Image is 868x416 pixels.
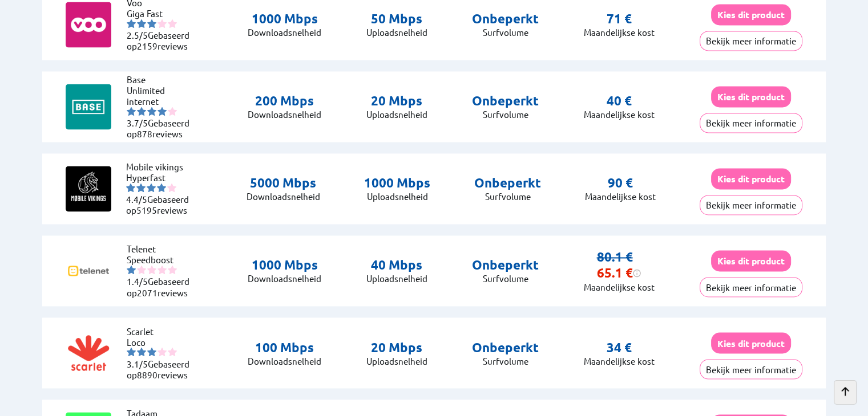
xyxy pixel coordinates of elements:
a: Bekijk meer informatie [700,117,802,128]
img: starnr2 [137,347,146,356]
p: Maandelijkse kost [585,191,656,202]
span: 4.4/5 [126,194,147,205]
img: starnr5 [167,183,176,192]
img: Logo of Telenet [66,248,111,293]
button: Bekijk meer informatie [700,31,802,51]
p: Surfvolume [474,191,541,202]
li: Hyperfast [126,172,195,183]
p: 20 Mbps [366,339,427,355]
span: 2.5/5 [127,30,148,40]
li: Gebaseerd op reviews [127,117,195,139]
li: Gebaseerd op reviews [127,30,195,51]
li: Unlimited internet [127,85,195,107]
p: Downloadsnelheid [248,27,321,38]
span: 2071 [137,287,158,297]
li: Mobile vikings [126,161,195,172]
p: Downloadsnelheid [248,273,321,284]
p: Maandelijkse kost [584,281,655,292]
img: starnr4 [158,19,167,28]
button: Kies dit product [711,168,791,189]
button: Kies dit product [711,4,791,25]
img: starnr2 [137,19,146,28]
li: Loco [127,336,195,347]
li: Speedboost [127,254,195,265]
img: Logo of Voo [66,2,111,47]
img: information [632,268,641,278]
p: Onbeperkt [474,175,541,191]
p: Onbeperkt [472,11,539,27]
li: Scarlet [127,325,195,336]
img: starnr1 [127,347,136,356]
p: Surfvolume [472,27,539,38]
img: starnr1 [127,265,136,274]
button: Kies dit product [711,250,791,271]
p: Uploadsnelheid [364,191,430,202]
a: Kies dit product [711,9,791,20]
img: starnr1 [126,183,135,192]
img: Logo of Scarlet [66,330,111,376]
p: 20 Mbps [366,93,427,109]
p: Downloadsnelheid [248,355,321,366]
p: Maandelijkse kost [584,355,655,366]
p: Downloadsnelheid [248,109,321,120]
img: starnr4 [158,107,167,116]
p: Uploadsnelheid [366,27,427,38]
span: 2159 [137,40,158,51]
img: starnr3 [147,107,156,116]
img: starnr2 [137,265,146,274]
img: Logo of Mobile vikings [66,166,111,211]
p: Surfvolume [472,273,539,284]
span: 8890 [137,369,158,380]
img: starnr5 [168,347,177,356]
img: starnr2 [136,183,146,192]
img: starnr4 [158,347,167,356]
p: Uploadsnelheid [366,109,427,120]
p: 40 Mbps [366,257,427,273]
p: Surfvolume [472,109,539,120]
p: Maandelijkse kost [584,109,655,120]
button: Bekijk meer informatie [700,195,802,215]
a: Bekijk meer informatie [700,364,802,374]
img: starnr1 [127,19,136,28]
img: starnr4 [157,183,166,192]
li: Gebaseerd op reviews [127,358,195,380]
img: starnr3 [147,347,156,356]
span: 1.4/5 [127,276,148,287]
a: Bekijk meer informatie [700,35,802,46]
div: 65.1 € [596,265,641,281]
p: 5000 Mbps [247,175,320,191]
button: Bekijk meer informatie [700,277,802,297]
span: 3.7/5 [127,117,148,128]
span: 878 [137,128,152,139]
s: 80.1 € [596,249,632,264]
p: Uploadsnelheid [366,355,427,366]
p: 200 Mbps [248,93,321,109]
p: 40 € [607,93,632,109]
p: 71 € [607,11,632,27]
p: 1000 Mbps [248,257,321,273]
li: Giga Fast [127,8,195,19]
img: starnr5 [168,19,177,28]
a: Kies dit product [711,255,791,266]
li: Base [127,74,195,85]
p: 1000 Mbps [248,11,321,27]
img: starnr3 [147,265,156,274]
p: Surfvolume [472,355,539,366]
button: Kies dit product [711,86,791,107]
img: starnr3 [147,183,156,192]
a: Kies dit product [711,337,791,348]
img: starnr1 [127,107,136,116]
p: 100 Mbps [248,339,321,355]
p: 90 € [608,175,633,191]
button: Bekijk meer informatie [700,359,802,379]
img: Logo of Base [66,84,111,129]
p: Downloadsnelheid [247,191,320,202]
p: Onbeperkt [472,257,539,273]
img: starnr2 [137,107,146,116]
img: starnr3 [147,19,156,28]
span: 3.1/5 [127,358,148,369]
li: Gebaseerd op reviews [126,194,195,215]
img: starnr5 [168,107,177,116]
p: Uploadsnelheid [366,273,427,284]
span: 5195 [136,205,157,215]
